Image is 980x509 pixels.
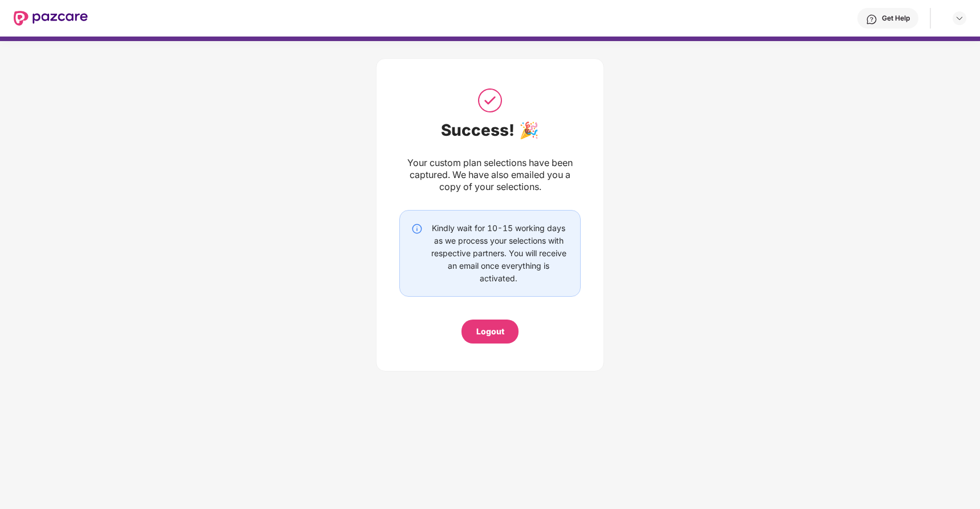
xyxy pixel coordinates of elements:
[411,223,423,235] img: svg+xml;base64,PHN2ZyBpZD0iSW5mby0yMHgyMCIgeG1sbnM9Imh0dHA6Ly93d3cudzMub3JnLzIwMDAvc3ZnIiB3aWR0aD...
[14,11,88,26] img: New Pazcare Logo
[866,14,877,25] img: svg+xml;base64,PHN2ZyBpZD0iSGVscC0zMngzMiIgeG1sbnM9Imh0dHA6Ly93d3cudzMub3JnLzIwMDAvc3ZnIiB3aWR0aD...
[476,325,504,338] div: Logout
[476,86,504,115] img: svg+xml;base64,PHN2ZyB3aWR0aD0iNTAiIGhlaWdodD0iNTAiIHZpZXdCb3g9IjAgMCA1MCA1MCIgZmlsbD0ibm9uZSIgeG...
[955,14,964,23] img: svg+xml;base64,PHN2ZyBpZD0iRHJvcGRvd24tMzJ4MzIiIHhtbG5zPSJodHRwOi8vd3d3LnczLm9yZy8yMDAwL3N2ZyIgd2...
[428,222,569,285] div: Kindly wait for 10-15 working days as we process your selections with respective partners. You wi...
[399,157,581,193] div: Your custom plan selections have been captured. We have also emailed you a copy of your selections.
[399,120,581,140] div: Success! 🎉
[882,14,910,23] div: Get Help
